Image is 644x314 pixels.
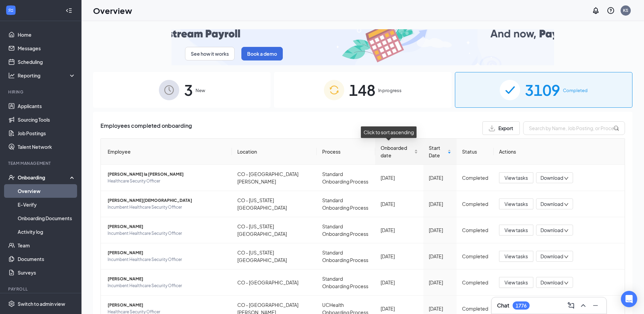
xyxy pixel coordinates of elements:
div: [DATE] [381,252,418,260]
span: down [564,176,569,181]
a: Overview [18,184,76,198]
button: View tasks [499,251,533,262]
span: Incumbent Healthcare Security Officer [108,204,226,211]
div: Completed [462,279,488,286]
td: Standard Onboarding Process [317,191,375,217]
td: CO - [US_STATE][GEOGRAPHIC_DATA] [232,191,317,217]
th: Status [457,139,494,165]
img: payroll-small.gif [171,11,554,65]
input: Search by Name, Job Posting, or Process [523,121,625,135]
a: Applicants [18,99,76,113]
span: View tasks [504,279,528,286]
div: Hiring [8,89,74,95]
span: New [196,87,205,94]
div: [DATE] [381,226,418,234]
td: CO - [GEOGRAPHIC_DATA][PERSON_NAME] [232,165,317,191]
td: CO - [GEOGRAPHIC_DATA] [232,269,317,296]
span: [PERSON_NAME] [108,276,226,282]
button: See how it works [185,47,235,60]
span: View tasks [504,174,528,181]
div: [DATE] [429,305,451,312]
th: Location [232,139,317,165]
div: 1776 [516,303,527,309]
span: 3109 [525,78,560,102]
div: [DATE] [429,174,451,181]
div: Switch to admin view [18,300,65,307]
span: down [564,255,569,259]
svg: Minimize [591,301,600,310]
div: Payroll [8,286,74,292]
span: 3 [184,78,193,102]
svg: Collapse [66,7,72,14]
span: View tasks [504,226,528,234]
span: [PERSON_NAME] [108,302,226,309]
svg: QuestionInfo [607,6,615,15]
div: [DATE] [381,200,418,208]
button: View tasks [499,198,533,209]
a: Scheduling [18,55,76,69]
span: Download [540,279,563,286]
td: Standard Onboarding Process [317,269,375,296]
button: View tasks [499,225,533,235]
span: Completed [563,87,588,94]
button: Book a demo [241,47,283,60]
div: [DATE] [429,279,451,286]
div: [DATE] [429,200,451,208]
button: View tasks [499,277,533,288]
h3: Chat [497,302,509,309]
span: Start Date [429,144,446,159]
span: View tasks [504,252,528,260]
div: [DATE] [429,226,451,234]
svg: Notifications [592,6,600,15]
th: Process [317,139,375,165]
span: Download [540,227,563,234]
div: [DATE] [429,252,451,260]
div: Completed [462,252,488,260]
td: CO - [US_STATE][GEOGRAPHIC_DATA] [232,217,317,243]
a: Sourcing Tools [18,113,76,126]
span: [PERSON_NAME] Ia [PERSON_NAME] [108,171,226,178]
div: Completed [462,200,488,208]
svg: ChevronUp [579,301,587,310]
span: down [564,228,569,233]
button: ComposeMessage [566,300,576,311]
svg: ComposeMessage [567,301,575,310]
div: Team Management [8,160,74,166]
a: E-Verify [18,198,76,211]
a: Messages [18,41,76,55]
span: Incumbent Healthcare Security Officer [108,282,226,289]
a: Job Postings [18,126,76,140]
svg: WorkstreamLogo [7,7,14,14]
div: KS [623,7,628,13]
div: Reporting [18,72,76,79]
button: ChevronUp [578,300,589,311]
span: View tasks [504,200,528,208]
td: Standard Onboarding Process [317,165,375,191]
button: Minimize [590,300,601,311]
a: Documents [18,252,76,266]
th: Employee [101,139,232,165]
span: Healthcare Security Officer [108,178,226,185]
div: [DATE] [381,279,418,286]
span: Download [540,200,563,208]
td: Standard Onboarding Process [317,243,375,269]
svg: Analysis [8,72,15,79]
th: Actions [494,139,625,165]
th: Onboarded date [375,139,423,165]
div: Open Intercom Messenger [621,291,637,307]
a: Surveys [18,266,76,279]
div: [DATE] [381,174,418,181]
td: Standard Onboarding Process [317,217,375,243]
td: CO - [US_STATE][GEOGRAPHIC_DATA] [232,243,317,269]
div: Completed [462,174,488,181]
svg: Settings [8,300,15,307]
span: [PERSON_NAME] [108,249,226,256]
svg: UserCheck [8,174,15,181]
div: Click to sort ascending [361,126,417,138]
span: Incumbent Healthcare Security Officer [108,256,226,263]
span: [PERSON_NAME][DEMOGRAPHIC_DATA] [108,197,226,204]
span: Employees completed onboarding [100,121,192,135]
button: Export [482,121,520,135]
span: Download [540,174,563,181]
div: [DATE] [381,305,418,312]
